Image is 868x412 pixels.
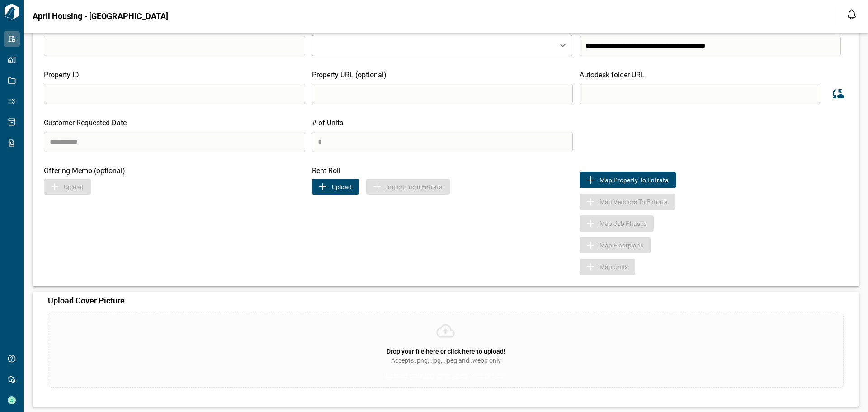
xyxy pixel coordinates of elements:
[312,166,340,175] span: Rent Roll
[44,166,125,175] span: Offering Memo (optional)
[48,296,125,305] span: Upload Cover Picture
[391,356,501,365] span: Accepts .png, .jpg, .jpeg and .webp only
[580,84,820,104] input: search
[312,71,387,79] span: Property URL (optional)
[312,179,359,195] button: uploadUpload
[44,132,305,152] input: search
[557,39,569,52] button: Open
[580,36,841,56] input: search
[844,7,859,22] button: Open notification feed
[44,84,305,104] input: search
[312,118,343,127] span: # of Units
[317,181,328,192] img: upload
[33,12,168,21] span: April Housing - [GEOGRAPHIC_DATA]
[44,71,79,79] span: Property ID
[387,348,505,355] span: Drop your file here or click here to upload!
[580,172,676,188] button: Map to EntrataMap Property to Entrata
[44,36,305,56] input: search
[827,83,848,104] button: Sync data from Autodesk
[385,370,506,381] p: Upload only .jpg .png .jpeg .webp Files*
[44,118,127,127] span: Customer Requested Date
[580,71,645,79] span: Autodesk folder URL
[312,84,573,104] input: search
[585,175,596,185] img: Map to Entrata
